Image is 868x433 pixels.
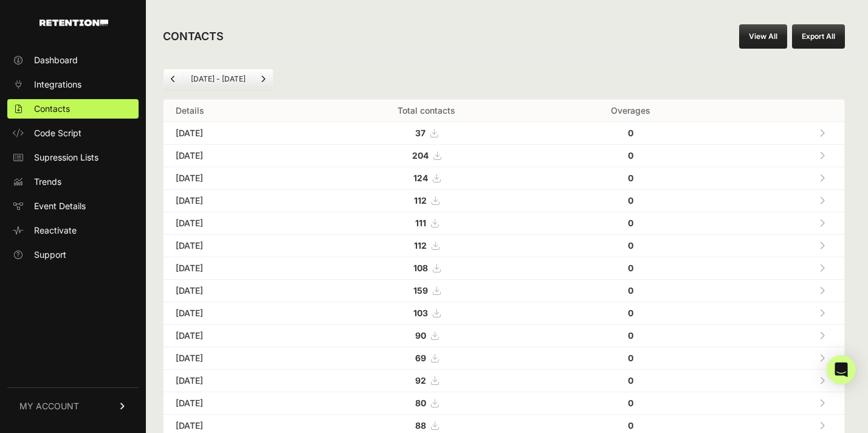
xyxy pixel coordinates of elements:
[827,355,856,384] div: Open Intercom Messenger
[415,375,426,386] strong: 92
[164,325,312,347] td: [DATE]
[164,257,312,280] td: [DATE]
[542,100,720,122] th: Overages
[628,195,633,206] strong: 0
[413,263,428,273] strong: 108
[7,221,139,240] a: Reactivate
[7,387,139,424] a: MY ACCOUNT
[164,122,312,145] td: [DATE]
[414,240,439,251] a: 112
[413,173,428,183] strong: 124
[253,69,273,89] a: Next
[164,392,312,415] td: [DATE]
[34,200,86,212] span: Event Details
[312,100,542,122] th: Total contacts
[415,218,438,228] a: 111
[7,123,139,143] a: Code Script
[7,99,139,119] a: Contacts
[34,103,70,115] span: Contacts
[412,150,429,161] strong: 204
[415,330,426,341] strong: 90
[415,128,438,138] a: 37
[628,150,633,161] strong: 0
[415,420,426,431] strong: 88
[413,263,440,273] a: 108
[164,145,312,167] td: [DATE]
[414,240,427,251] strong: 112
[34,176,61,188] span: Trends
[628,330,633,341] strong: 0
[164,302,312,325] td: [DATE]
[792,24,845,49] button: Export All
[628,308,633,318] strong: 0
[628,240,633,251] strong: 0
[628,173,633,183] strong: 0
[163,28,224,45] h2: CONTACTS
[413,308,440,318] a: 103
[164,212,312,235] td: [DATE]
[7,50,139,70] a: Dashboard
[34,54,78,66] span: Dashboard
[628,218,633,228] strong: 0
[34,78,81,91] span: Integrations
[415,353,438,363] a: 69
[7,75,139,94] a: Integrations
[415,218,426,228] strong: 111
[164,167,312,190] td: [DATE]
[164,190,312,212] td: [DATE]
[34,224,77,237] span: Reactivate
[415,330,438,341] a: 90
[412,150,441,161] a: 204
[415,420,438,431] a: 88
[164,347,312,370] td: [DATE]
[415,375,438,386] a: 92
[414,195,427,206] strong: 112
[34,151,98,164] span: Supression Lists
[164,69,183,89] a: Previous
[413,285,428,296] strong: 159
[415,353,426,363] strong: 69
[413,173,440,183] a: 124
[164,280,312,302] td: [DATE]
[628,128,633,138] strong: 0
[7,245,139,265] a: Support
[7,148,139,167] a: Supression Lists
[164,370,312,392] td: [DATE]
[414,195,439,206] a: 112
[34,249,66,261] span: Support
[628,285,633,296] strong: 0
[628,398,633,408] strong: 0
[628,420,633,431] strong: 0
[34,127,81,139] span: Code Script
[183,74,253,84] li: [DATE] - [DATE]
[40,19,108,26] img: Retention.com
[415,128,425,138] strong: 37
[628,375,633,386] strong: 0
[7,196,139,216] a: Event Details
[413,308,428,318] strong: 103
[7,172,139,192] a: Trends
[415,398,438,408] a: 80
[415,398,426,408] strong: 80
[628,263,633,273] strong: 0
[413,285,440,296] a: 159
[164,100,312,122] th: Details
[739,24,787,49] a: View All
[164,235,312,257] td: [DATE]
[628,353,633,363] strong: 0
[19,400,79,412] span: MY ACCOUNT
